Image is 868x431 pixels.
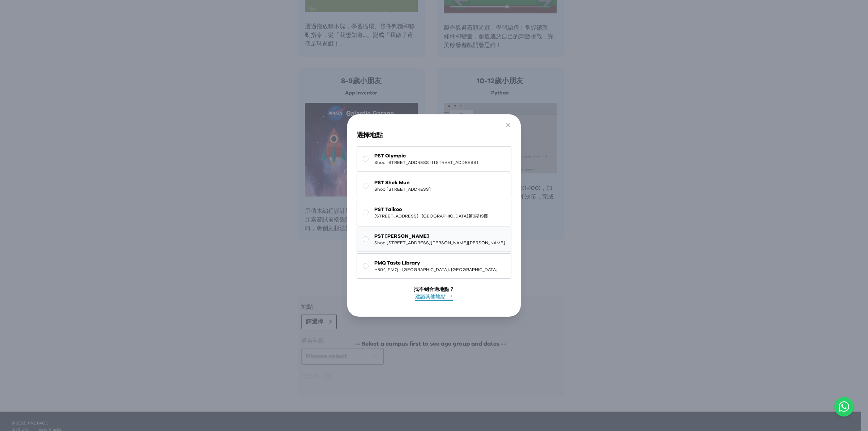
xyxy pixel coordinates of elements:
button: PST [PERSON_NAME]Shop [STREET_ADDRESS][PERSON_NAME][PERSON_NAME] [357,227,511,252]
span: Shop [STREET_ADDRESS] | [STREET_ADDRESS] [374,160,478,165]
div: 找不到合適地點？ [414,286,454,293]
h3: 選擇地點 [357,130,511,140]
button: PST OlympicShop [STREET_ADDRESS] | [STREET_ADDRESS] [357,146,511,172]
span: PST Shek Mun [374,179,431,186]
span: PST [PERSON_NAME] [374,233,505,240]
button: PST Taikoo[STREET_ADDRESS] | [GEOGRAPHIC_DATA]第3期19樓 [357,200,511,225]
button: 建議其他地點 [415,293,453,301]
span: [STREET_ADDRESS] | [GEOGRAPHIC_DATA]第3期19樓 [374,213,488,219]
button: PST Shek MunShop [STREET_ADDRESS] [357,173,511,198]
span: Shop [STREET_ADDRESS] [374,186,431,192]
span: Shop [STREET_ADDRESS][PERSON_NAME][PERSON_NAME] [374,240,505,246]
span: PST Olympic [374,152,478,160]
span: PST Taikoo [374,206,488,213]
button: PMQ Taste LibraryH504, PMQ - [GEOGRAPHIC_DATA], [GEOGRAPHIC_DATA] [357,253,511,279]
span: H504, PMQ - [GEOGRAPHIC_DATA], [GEOGRAPHIC_DATA] [374,267,498,272]
span: PMQ Taste Library [374,259,498,267]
